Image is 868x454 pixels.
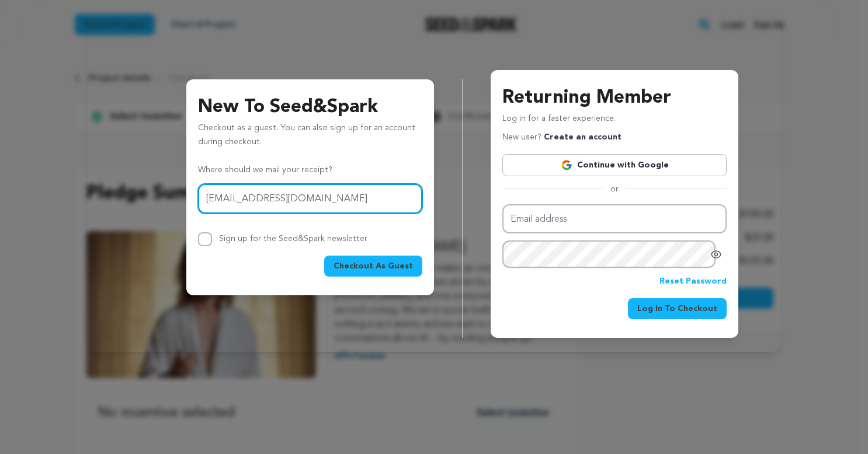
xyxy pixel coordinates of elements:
[659,275,727,289] a: Reset Password
[502,131,622,145] p: New user?
[637,303,717,315] span: Log In To Checkout
[561,159,572,171] img: Google logo
[334,260,413,272] span: Checkout As Guest
[198,121,422,154] p: Checkout as a guest. You can also sign up for an account during checkout.
[502,204,727,234] input: Email address
[198,93,422,121] h3: New To Seed&Spark
[603,183,626,195] span: or
[324,256,422,277] button: Checkout As Guest
[198,163,422,177] p: Where should we mail your receipt?
[502,112,727,131] p: Log in for a faster experience.
[219,235,367,243] label: Sign up for the Seed&Spark newsletter
[502,84,727,112] h3: Returning Member
[710,249,722,260] a: Show password as plain text. Warning: this will display your password on the screen.
[198,184,422,214] input: Email address
[502,154,727,176] a: Continue with Google
[628,298,727,319] button: Log In To Checkout
[544,133,622,141] a: Create an account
